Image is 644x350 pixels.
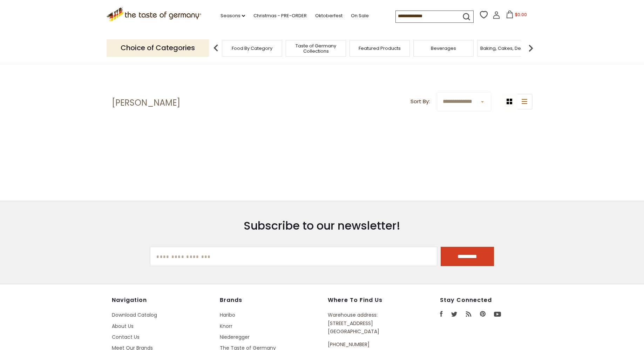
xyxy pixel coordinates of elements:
p: Choice of Categories [107,39,209,57]
a: Contact Us [112,334,140,341]
a: Beverages [431,46,456,51]
a: About Us [112,323,134,330]
a: Taste of Germany Collections [288,43,344,54]
a: Oktoberfest [315,12,343,20]
a: Baking, Cakes, Desserts [480,46,535,51]
a: Food By Category [232,46,272,51]
h1: [PERSON_NAME] [112,98,180,108]
a: On Sale [351,12,369,20]
a: Seasons [221,12,245,20]
h4: Navigation [112,297,213,304]
a: Christmas - PRE-ORDER [253,12,307,20]
p: Warehouse address: [STREET_ADDRESS] [GEOGRAPHIC_DATA] [328,311,408,336]
h3: Subscribe to our newsletter! [150,219,494,233]
h4: Where to find us [328,297,408,304]
a: Download Catalog [112,311,157,318]
h4: Brands [220,297,321,304]
a: Niederegger [220,334,250,341]
h4: Stay Connected [440,297,533,304]
button: $0.00 [502,11,531,21]
a: Featured Products [359,46,401,51]
img: previous arrow [209,41,223,55]
span: $0.00 [515,12,527,18]
p: [PHONE_NUMBER] [328,341,408,349]
a: Haribo [220,311,235,318]
label: Sort By: [411,97,430,106]
img: next arrow [524,41,538,55]
a: Knorr [220,323,232,330]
